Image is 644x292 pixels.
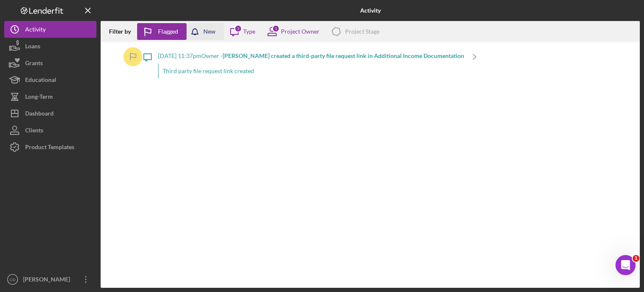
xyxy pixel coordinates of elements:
div: Activity [25,21,46,40]
div: Educational [25,71,56,90]
div: Product Templates [25,139,74,158]
button: Dashboard [4,105,96,122]
iframe: Intercom live chat [615,255,636,275]
b: [PERSON_NAME] created a third-party file request link in Additional Income Documentation [223,52,464,59]
b: Activity [360,7,381,14]
span: 1 [633,255,639,262]
button: New [187,23,224,40]
div: Project Stage [345,28,379,35]
div: 1 [272,25,280,32]
div: Flagged [158,23,178,40]
button: CD[PERSON_NAME] [4,271,96,288]
div: Project Owner [281,28,319,35]
button: Clients [4,122,96,139]
div: [PERSON_NAME] [21,271,75,290]
div: Grants [25,55,43,74]
a: [DATE] 11:37pmOwner -[PERSON_NAME] created a third-party file request link in Additional Income D... [137,46,485,89]
div: Filter by [109,28,137,35]
div: Loans [25,38,40,57]
text: CD [10,277,16,282]
button: Loans [4,38,96,55]
button: Flagged [137,23,187,40]
div: Clients [25,122,43,141]
div: New [203,23,216,40]
div: Type [243,28,255,35]
button: Activity [4,21,96,38]
button: Grants [4,55,96,71]
div: [DATE] 11:37pm Owner - [158,53,464,59]
button: Educational [4,71,96,88]
div: Dashboard [25,105,54,124]
button: Long-Term [4,88,96,105]
div: 3 [234,25,242,32]
button: Product Templates [4,139,96,155]
div: Third party file request link created [158,63,464,79]
div: Long-Term [25,88,53,107]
